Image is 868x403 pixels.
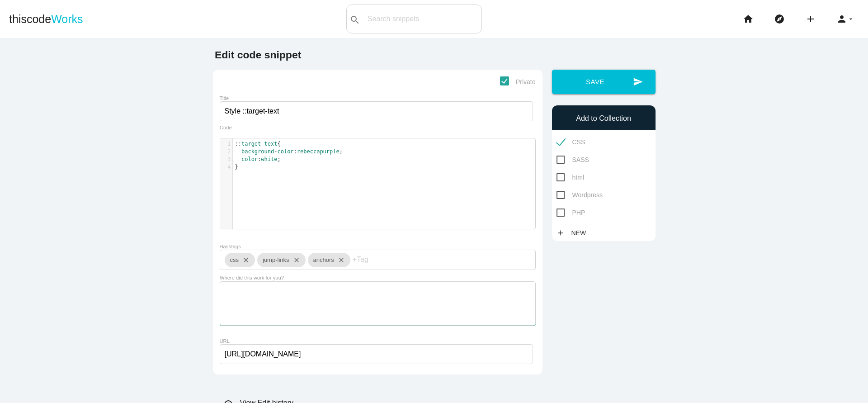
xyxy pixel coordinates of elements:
[235,156,281,162] span: : ;
[264,141,278,147] span: text
[847,5,854,33] i: arrow_drop_down
[347,5,363,33] button: search
[261,156,277,162] span: white
[235,148,343,155] span: : ;
[805,5,816,33] i: add
[241,156,258,162] span: color
[220,125,232,131] label: Code
[225,253,255,267] div: css
[215,49,301,61] b: Edit code snippet
[239,253,250,267] i: close
[9,5,83,33] a: thiscodeWorks
[297,148,340,155] span: rebeccapurple
[257,253,306,267] div: jump-links
[774,5,785,33] i: explore
[557,207,585,218] span: PHP
[557,190,603,201] span: Wordpress
[557,154,589,166] span: SASS
[220,140,232,148] div: 1
[220,244,241,249] label: Hashtags
[220,148,232,156] div: 2
[557,137,585,148] span: CSS
[500,76,536,88] span: Private
[274,148,277,155] span: -
[334,253,345,267] i: close
[557,225,591,241] a: addNew
[633,70,643,94] i: send
[51,13,83,25] span: Works
[220,338,230,344] label: URL
[289,253,300,267] i: close
[743,5,754,33] i: home
[277,148,293,155] span: color
[220,163,232,171] div: 4
[261,141,264,147] span: -
[353,250,407,269] input: +Tag
[836,5,847,33] i: person
[235,164,238,170] span: }
[220,95,229,101] label: Title
[557,114,651,123] h6: Add to Collection
[241,148,274,155] span: background
[235,141,281,147] span: :: {
[557,172,584,183] span: html
[349,5,360,34] i: search
[552,70,656,94] button: sendSave
[220,156,232,163] div: 3
[241,141,261,147] span: target
[308,253,350,267] div: anchors
[557,225,565,241] i: add
[220,275,284,281] label: Where did this work for you?
[363,9,481,28] input: Search snippets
